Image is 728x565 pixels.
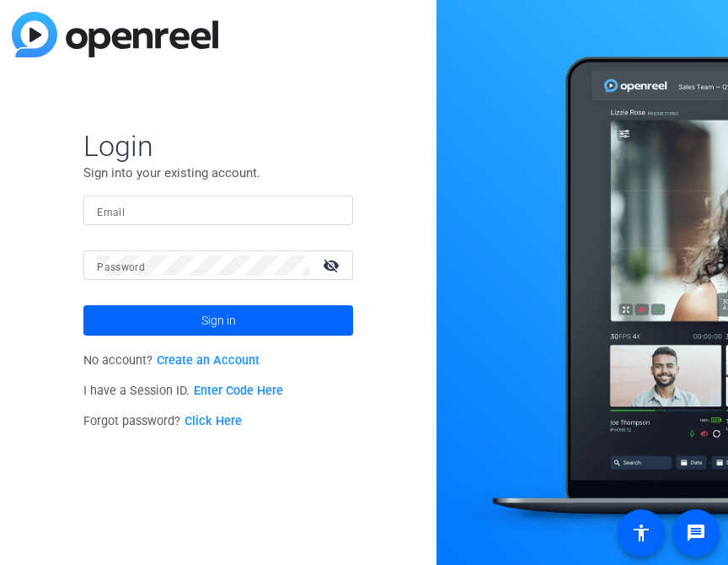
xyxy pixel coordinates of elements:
[686,523,706,543] mat-icon: message
[83,353,260,368] span: No account?
[83,128,353,164] span: Login
[194,384,283,398] a: Enter Code Here
[97,207,125,218] mat-label: Email
[313,253,353,277] mat-icon: visibility_off
[97,261,145,273] mat-label: Password
[83,414,242,428] span: Forgot password?
[201,299,236,342] span: Sign in
[631,523,651,543] mat-icon: accessibility
[12,12,218,57] img: blue-gradient.svg
[185,414,242,428] a: Click Here
[83,384,283,398] span: I have a Session ID.
[83,164,353,182] p: Sign into your existing account.
[157,353,260,368] a: Create an Account
[97,201,340,221] input: Enter Email Address
[83,305,353,336] button: Sign in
